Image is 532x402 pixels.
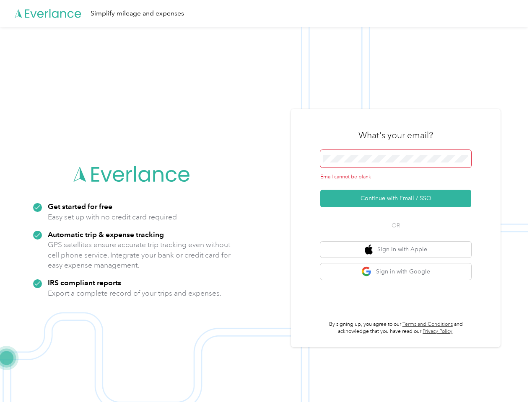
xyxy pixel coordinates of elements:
p: Easy set up with no credit card required [48,212,177,222]
strong: Get started for free [48,202,112,211]
a: Privacy Policy [423,328,452,335]
p: GPS satellites ensure accurate trip tracking even without cell phone service. Integrate your bank... [48,240,231,271]
a: Terms and Conditions [402,321,453,327]
p: By signing up, you agree to our and acknowledge that you have read our . [320,321,471,335]
strong: IRS compliant reports [48,278,121,287]
img: apple logo [365,245,373,255]
div: Simplify mileage and expenses [91,8,184,19]
div: Email cannot be blank [320,173,471,181]
button: Continue with Email / SSO [320,190,471,207]
h3: What's your email? [358,129,433,141]
button: apple logoSign in with Apple [320,242,471,258]
p: Export a complete record of your trips and expenses. [48,288,221,299]
button: google logoSign in with Google [320,263,471,280]
span: OR [381,221,410,230]
img: google logo [361,266,372,277]
strong: Automatic trip & expense tracking [48,230,164,239]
